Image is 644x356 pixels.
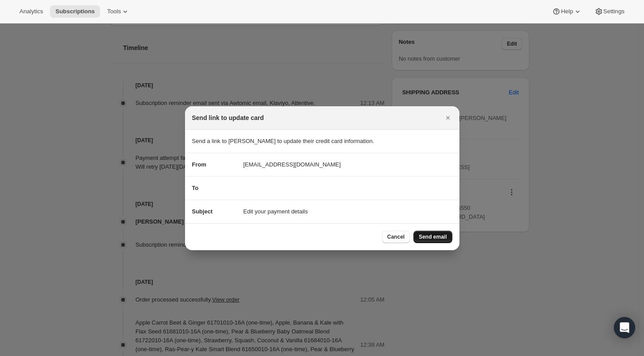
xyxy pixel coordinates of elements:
span: Subject [192,208,213,215]
p: Send a link to [PERSON_NAME] to update their credit card information. [192,137,452,146]
span: Send email [419,233,447,240]
span: To [192,185,199,191]
h2: Send link to update card [192,113,264,122]
button: Tools [102,5,135,18]
span: Subscriptions [55,8,95,15]
span: [EMAIL_ADDRESS][DOMAIN_NAME] [243,160,341,169]
span: Settings [603,8,625,15]
button: Cancel [382,231,410,243]
span: Analytics [19,8,43,15]
button: Close [442,112,454,124]
span: Edit your payment details [243,207,308,216]
button: Subscriptions [50,5,100,18]
span: Cancel [387,233,405,240]
button: Help [547,5,587,18]
span: Tools [107,8,121,15]
div: Open Intercom Messenger [614,317,635,338]
button: Send email [413,231,452,243]
button: Settings [589,5,630,18]
button: Analytics [14,5,48,18]
span: From [192,161,207,168]
span: Help [561,8,573,15]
